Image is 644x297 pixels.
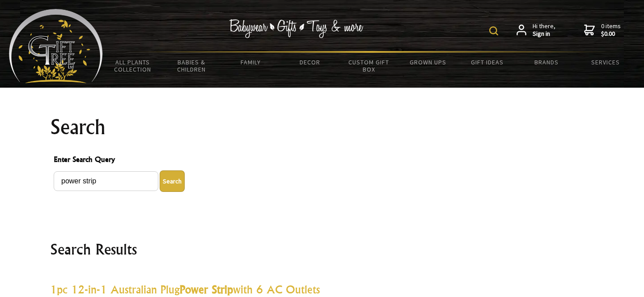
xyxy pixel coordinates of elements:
[601,30,621,38] strong: $0.00
[221,53,280,72] a: Family
[50,116,594,138] h1: Search
[533,30,555,38] strong: Sign in
[576,53,635,72] a: Services
[162,53,221,79] a: Babies & Children
[50,283,320,296] a: 1pc 12-in-1 Australian PlugPower Stripwith 6 AC Outlets
[180,283,233,296] highlight: Power Strip
[103,53,162,79] a: All Plants Collection
[517,53,576,72] a: Brands
[9,9,103,83] img: Babyware - Gifts - Toys and more...
[54,171,158,191] input: Enter Search Query
[489,26,498,35] img: product search
[458,53,517,72] a: Gift Ideas
[50,238,594,260] h2: Search Results
[517,22,555,38] a: Hi there,Sign in
[398,53,458,72] a: Grown Ups
[601,22,621,38] span: 0 items
[54,154,590,167] span: Enter Search Query
[339,53,398,79] a: Custom Gift Box
[280,53,339,72] a: Decor
[229,19,363,38] img: Babywear - Gifts - Toys & more
[160,170,185,192] button: Enter Search Query
[584,22,621,38] a: 0 items$0.00
[533,22,555,38] span: Hi there,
